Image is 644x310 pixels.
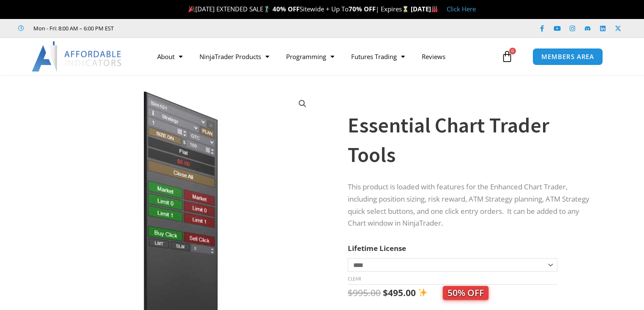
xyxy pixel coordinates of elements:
span: 0 [509,48,516,54]
span: 50% OFF [443,286,488,300]
img: LogoAI | Affordable Indicators – NinjaTrader [32,41,123,72]
span: Mon - Fri: 8:00 AM – 6:00 PM EST [31,23,114,33]
bdi: 995.00 [348,287,381,299]
h1: Essential Chart Trader Tools [348,111,595,170]
img: ⌛ [402,6,409,12]
p: This product is loaded with features for the Enhanced Chart Trader, including position sizing, ri... [348,181,595,230]
img: 🏌️‍♂️ [264,6,270,12]
strong: 70% OFF [349,5,376,13]
span: $ [383,287,388,299]
strong: [DATE] [411,5,438,13]
a: NinjaTrader Products [191,47,278,66]
span: $ [348,287,353,299]
span: MEMBERS AREA [541,54,594,60]
img: 🎉 [188,6,195,12]
bdi: 495.00 [383,287,416,299]
iframe: Customer reviews powered by Trustpilot [126,24,252,32]
a: Clear options [348,276,361,282]
a: Programming [278,47,343,66]
label: Lifetime License [348,243,406,253]
img: ✨ [418,288,427,297]
a: View full-screen image gallery [295,96,310,111]
a: Reviews [413,47,454,66]
span: [DATE] EXTENDED SALE Sitewide + Up To | Expires [186,5,410,13]
a: Click Here [447,5,476,13]
img: 🏭 [431,6,438,12]
a: Futures Trading [343,47,413,66]
a: 0 [488,44,526,69]
a: About [149,47,191,66]
a: MEMBERS AREA [532,48,603,65]
nav: Menu [149,47,499,66]
strong: 40% OFF [273,5,300,13]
